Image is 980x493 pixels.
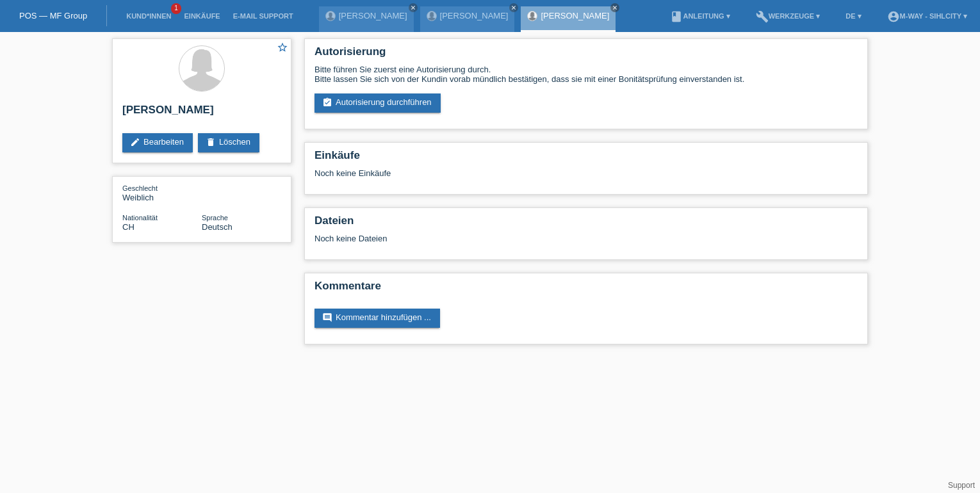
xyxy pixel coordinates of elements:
a: buildWerkzeuge ▾ [749,12,827,20]
a: DE ▾ [839,12,867,20]
span: Nationalität [122,214,158,222]
i: close [612,4,618,11]
i: build [756,10,769,23]
i: star_border [277,42,288,53]
a: close [610,3,619,12]
h2: Einkäufe [314,149,858,168]
a: account_circlem-way - Sihlcity ▾ [881,12,974,20]
a: Kund*innen [120,12,177,20]
a: [PERSON_NAME] [440,11,509,20]
i: close [510,4,517,11]
i: close [410,4,416,11]
a: assignment_turned_inAutorisierung durchführen [314,93,441,113]
h2: Autorisierung [314,45,858,65]
div: Weiblich [122,183,202,202]
div: Bitte führen Sie zuerst eine Autorisierung durch. Bitte lassen Sie sich von der Kundin vorab münd... [314,65,858,84]
h2: [PERSON_NAME] [122,104,281,123]
h2: Kommentare [314,280,858,299]
a: [PERSON_NAME] [339,11,407,20]
i: delete [206,137,216,147]
span: 1 [171,3,181,14]
span: Sprache [202,214,228,222]
a: commentKommentar hinzufügen ... [314,309,440,328]
i: comment [322,312,332,323]
a: POS — MF Group [19,11,87,20]
i: edit [130,137,140,147]
div: Noch keine Einkäufe [314,168,858,188]
a: Support [948,481,975,490]
i: book [670,10,683,23]
h2: Dateien [314,214,858,234]
a: [PERSON_NAME] [541,11,609,20]
a: Einkäufe [177,12,226,20]
a: close [409,3,418,12]
a: star_border [277,42,288,55]
a: deleteLöschen [198,133,259,152]
span: Schweiz [122,222,135,232]
a: E-Mail Support [227,12,300,20]
i: assignment_turned_in [322,97,332,108]
a: close [509,3,518,12]
span: Deutsch [202,222,233,232]
i: account_circle [887,10,900,23]
a: editBearbeiten [122,133,193,152]
a: bookAnleitung ▾ [664,12,736,20]
span: Geschlecht [122,184,158,192]
div: Noch keine Dateien [314,234,706,243]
